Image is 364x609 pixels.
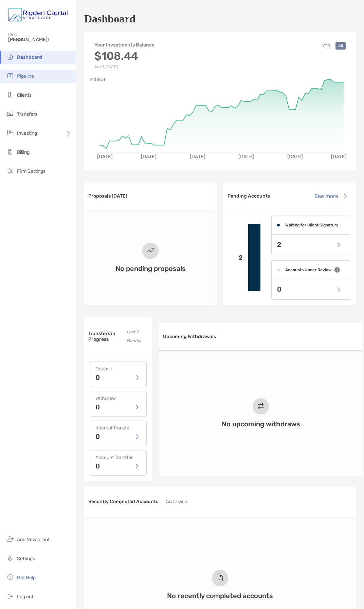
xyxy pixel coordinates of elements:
h4: Account Transfer [95,455,141,460]
span: Firm Settings [17,168,45,174]
img: pipeline icon [6,72,14,80]
text: [DATE] [190,154,205,160]
span: Pipeline [17,73,34,79]
h3: Pending Accounts [227,193,270,199]
text: [DATE] [288,154,303,160]
p: As of [DATE] [94,64,154,69]
p: 0 [277,285,281,294]
span: Investing [17,130,37,136]
text: [DATE] [331,154,347,160]
button: All [335,42,346,50]
h3: $108.44 [94,50,154,62]
p: 0 [95,404,100,410]
span: Get Help [17,575,36,580]
p: Last 7 Days [165,497,187,506]
img: billing icon [6,148,14,156]
h4: Waiting for Client Signature [285,223,339,227]
span: Add New Client [17,537,50,542]
span: Settings [17,556,35,561]
button: See more [309,189,352,204]
span: Clients [17,92,32,98]
h4: Deposit [95,366,141,372]
h3: Transfers in Progress [88,331,120,342]
text: $108.8 [90,77,105,82]
h3: No upcoming withdraws [222,420,300,428]
button: YTD [320,42,333,50]
img: clients icon [6,91,14,99]
img: dashboard icon [6,53,14,61]
span: Billing [17,149,30,155]
h3: Upcoming Withdrawals [163,334,216,339]
img: investing icon [6,129,14,137]
img: Zoe Logo [8,3,68,27]
span: Log out [17,594,33,599]
text: [DATE] [239,154,254,160]
img: firm-settings icon [6,167,14,175]
span: [PERSON_NAME]! [8,37,72,42]
h3: No pending proposals [115,264,186,273]
p: 0 [95,433,100,440]
text: [DATE] [141,154,157,160]
img: logout icon [6,592,14,600]
p: 2 [229,254,243,262]
p: 0 [95,463,100,469]
img: settings icon [6,554,14,562]
h3: Proposals [DATE] [88,193,127,199]
text: [DATE] [97,154,113,160]
h4: Internal Transfer [95,425,141,431]
img: transfers icon [6,110,14,118]
h4: Your Investments Balance [94,42,154,48]
h3: No recently completed accounts [167,592,273,600]
span: Transfers [17,111,37,117]
span: Dashboard [17,54,42,60]
p: 2 [277,240,281,249]
p: 0 [95,374,100,381]
img: get-help icon [6,573,14,581]
h4: Accounts Under Review [285,267,332,272]
h3: Recently Completed Accounts [88,499,158,504]
img: add_new_client icon [6,535,14,543]
h4: Withdraw [95,395,141,401]
p: Last 2 Months [127,328,144,345]
h1: Dashboard [84,13,135,25]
